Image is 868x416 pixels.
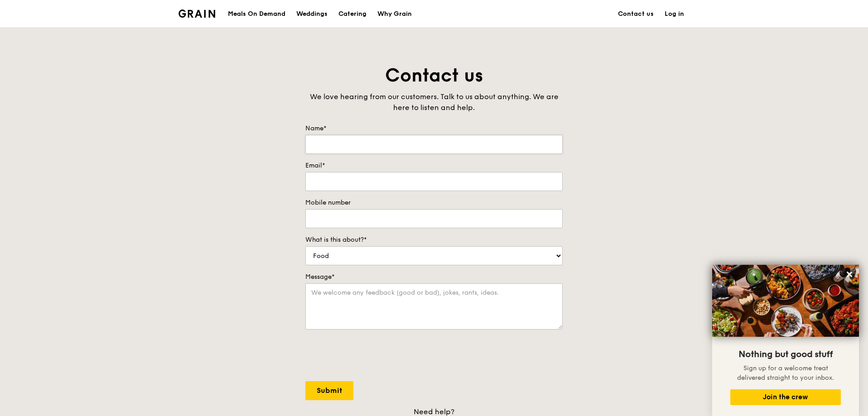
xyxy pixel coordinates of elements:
[737,364,834,382] span: Sign up for a welcome treat delivered straight to your inbox.
[305,91,563,113] div: We love hearing from our customers. Talk to us about anything. We are here to listen and help.
[333,0,372,28] a: Catering
[305,235,563,244] label: What is this about?*
[305,273,563,282] label: Message*
[305,124,563,133] label: Name*
[377,0,412,28] div: Why Grain
[178,10,215,18] img: Grain
[296,0,328,28] div: Weddings
[738,349,833,360] span: Nothing but good stuff
[305,339,443,374] iframe: reCAPTCHA
[730,389,841,405] button: Join the crew
[305,381,353,400] input: Submit
[305,198,563,207] label: Mobile number
[842,267,857,282] button: Close
[228,0,285,28] div: Meals On Demand
[659,0,690,28] a: Log in
[291,0,333,28] a: Weddings
[305,63,563,88] h1: Contact us
[712,265,859,337] img: DSC07876-Edit02-Large.jpeg
[305,161,563,170] label: Email*
[372,0,417,28] a: Why Grain
[612,0,659,28] a: Contact us
[338,0,366,28] div: Catering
